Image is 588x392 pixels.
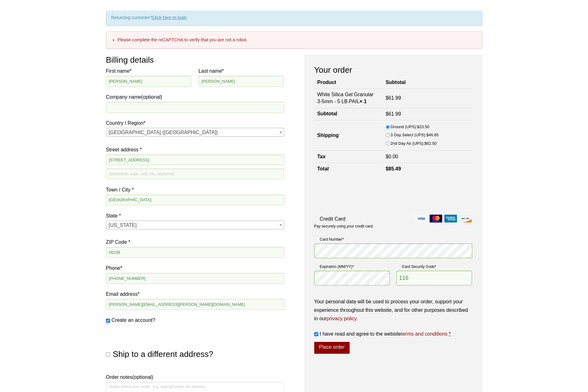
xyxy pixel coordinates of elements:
[106,221,284,229] span: State
[314,108,383,120] th: Subtotal
[106,264,284,272] label: Phone
[386,154,398,159] bdi: 0.00
[386,154,389,159] span: $
[314,297,472,323] p: Your personal data will be used to process your order, support your experience throughout this we...
[314,224,472,229] p: Pay securely using your credit card.
[426,133,439,137] bdi: 46.85
[106,55,284,65] h3: Billing details
[314,342,350,354] button: Place order
[430,215,442,222] img: mastercard
[314,182,410,206] iframe: reCAPTCHA
[390,140,437,147] label: 2nd Day Air (UPS):
[106,67,192,75] label: First name
[106,154,284,165] input: House number and street name
[314,65,472,75] h3: Your order
[314,120,383,151] th: Shipping
[390,123,429,130] label: Ground (UPS):
[106,119,284,127] label: Country / Region
[314,77,383,88] th: Product
[359,99,367,104] strong: × 1
[106,186,284,194] label: Town / City
[386,111,389,117] span: $
[106,128,284,137] span: Country / Region
[199,67,284,75] label: Last name
[132,374,153,380] span: (optional)
[444,215,457,222] img: amex
[314,234,472,291] fieldset: Payment Info
[113,349,213,359] span: Ship to a different address?
[314,88,383,108] td: White Silica Gel Granular 3-5mm - 5 LB PAIL
[314,236,472,243] label: Card Number
[396,264,472,270] label: Card Security Code
[396,271,472,286] input: CSC
[106,238,284,246] label: ZIP Code
[314,264,390,270] label: Expiration (MM/YY)
[106,128,284,137] span: United States (US)
[106,221,284,230] span: Connecticut
[327,316,357,321] a: privacy policy
[386,95,401,101] bdi: 61.99
[415,215,427,222] img: visa
[417,124,419,129] span: $
[449,331,451,337] abbr: required
[424,141,437,146] bdi: 62.50
[314,215,472,223] label: Credit Card
[386,95,389,101] span: $
[106,290,284,298] label: Email address
[390,132,439,139] label: 3 Day Select (UPS):
[106,67,284,101] label: Company name
[459,215,472,222] img: discover
[426,133,429,137] span: $
[314,150,383,163] th: Tax
[112,317,156,323] span: Create an account?
[386,166,389,171] span: $
[424,141,426,146] span: $
[320,331,448,337] span: I have read and agree to the website
[314,163,383,175] th: Total
[314,332,318,336] input: I have read and agree to the websiteterms and conditions *
[401,331,448,337] a: terms and conditions
[106,169,284,179] input: Apartment, suite, unit, etc. (optional)
[118,37,477,43] li: Please complete the reCAPTCHA to verify that you are not a robot.
[383,77,472,88] th: Subtotal
[106,11,482,26] div: Returning customer?
[106,373,284,381] label: Order notes
[417,124,429,129] bdi: 23.50
[106,145,284,154] label: Street address
[106,353,110,357] input: Ship to a different address?
[152,15,187,20] a: Click here to login
[106,212,284,220] label: State
[386,111,401,117] bdi: 61.99
[106,319,110,323] input: Create an account?
[141,94,162,100] span: (optional)
[386,166,401,171] bdi: 85.49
